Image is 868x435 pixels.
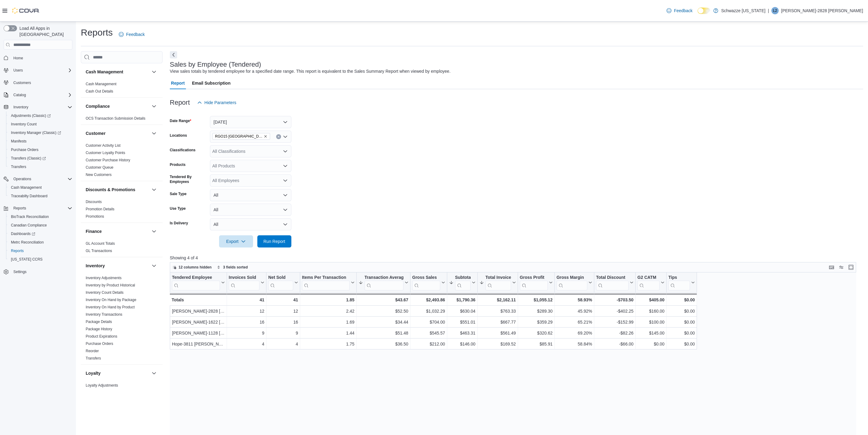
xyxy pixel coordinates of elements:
[9,155,72,162] span: Transfers (Classic)
[485,275,511,290] div: Total Invoiced
[302,275,350,281] div: Items Per Transaction
[6,163,75,171] button: Transfers
[86,297,136,302] span: Inventory On Hand by Package
[364,275,403,290] div: Transaction Average
[11,79,72,86] span: Customers
[170,61,261,68] h3: Sales by Employee (Tendered)
[11,113,51,118] span: Adjustments (Classic)
[170,264,214,271] button: 12 columns hidden
[596,275,633,290] button: Total Discount
[6,238,75,247] button: Metrc Reconciliation
[13,206,26,211] span: Reports
[358,296,408,303] div: $43.67
[11,164,26,169] span: Transfers
[11,103,72,111] span: Inventory
[6,137,75,146] button: Manifests
[170,162,186,167] label: Products
[86,69,123,75] h3: Cash Management
[214,264,250,271] button: 3 fields sorted
[86,283,135,287] a: Inventory by Product Historical
[11,122,37,127] span: Inventory Count
[556,275,592,290] button: Gross Margin
[81,115,163,125] div: Compliance
[11,67,25,74] button: Users
[449,296,475,303] div: $1,790.36
[11,175,34,183] button: Operations
[557,308,592,315] div: 45.92%
[263,238,285,244] span: Run Report
[485,275,511,281] div: Total Invoiced
[170,133,187,138] label: Locations
[170,68,451,75] div: View sales totals by tendered employee for a specified date range. This report is equivalent to t...
[6,230,75,238] a: Dashboards
[86,319,112,324] span: Package Details
[668,275,690,290] div: Tips
[170,99,190,106] h3: Report
[264,135,267,138] button: Remove RGO15 Sunland Park from selection in this group
[11,205,72,212] span: Reports
[9,146,41,153] a: Purchase Orders
[86,103,110,109] h3: Compliance
[302,308,355,315] div: 2.42
[13,68,23,73] span: Users
[479,275,516,290] button: Total Invoiced
[86,327,112,331] a: Package History
[86,103,149,109] button: Compliance
[11,185,42,190] span: Cash Management
[596,275,629,281] div: Total Discount
[556,275,587,281] div: Gross Margin
[596,296,633,303] div: -$703.50
[86,214,104,219] span: Promotions
[229,275,259,281] div: Invoices Sold
[86,158,130,162] a: Customer Purchase History
[268,275,293,281] div: Net Sold
[268,319,298,326] div: 16
[86,187,135,193] h3: Discounts & Promotions
[302,296,355,303] div: 1.85
[11,156,46,161] span: Transfers (Classic)
[771,7,779,14] div: Lizzette-2828 Marquez
[596,308,633,315] div: -$402.25
[664,5,695,17] a: Feedback
[596,319,633,326] div: -$152.99
[150,262,158,269] button: Inventory
[172,275,220,281] div: Tendered Employee
[86,207,115,212] span: Promotion Details
[9,129,63,136] a: Inventory Manager (Classic)
[192,77,231,89] span: Email Subscription
[302,275,350,290] div: Items Per Transaction
[170,174,208,184] label: Tendered By Employees
[86,199,102,204] span: Discounts
[668,275,695,290] button: Tips
[596,275,629,290] div: Total Discount
[283,149,288,154] button: Open list of options
[86,305,135,310] span: Inventory On Hand by Product
[11,91,72,99] span: Catalog
[170,191,187,196] label: Sale Type
[268,275,293,290] div: Net Sold
[6,183,75,192] button: Cash Management
[449,308,475,315] div: $630.04
[86,275,122,280] span: Inventory Adjustments
[86,89,113,93] a: Cash Out Details
[6,120,75,128] button: Inventory Count
[768,7,769,14] p: |
[412,308,445,315] div: $1,032.29
[11,231,35,236] span: Dashboards
[412,296,445,303] div: $2,493.86
[171,77,185,89] span: Report
[11,257,43,262] span: [US_STATE] CCRS
[847,264,855,271] button: Enter fullscreen
[637,275,660,281] div: G2 CATM
[86,249,112,253] a: GL Transactions
[150,370,158,377] button: Loyalty
[637,296,664,303] div: $405.00
[479,308,516,315] div: $763.33
[86,320,112,324] a: Package Details
[358,308,408,315] div: $52.50
[86,69,149,75] button: Cash Management
[86,263,105,269] h3: Inventory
